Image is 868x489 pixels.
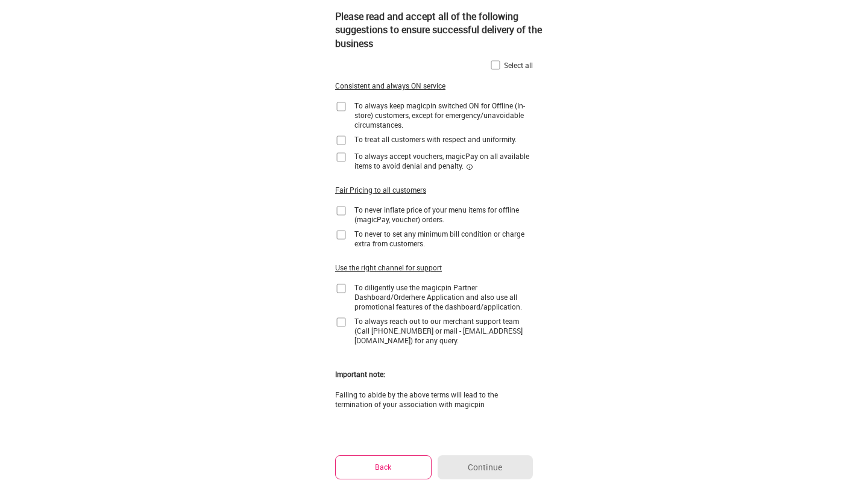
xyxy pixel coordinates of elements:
[354,151,533,170] div: To always accept vouchers, magicPay on all available items to avoid denial and penalty.
[335,151,347,163] img: home-delivery-unchecked-checkbox-icon.f10e6f61.svg
[335,101,347,113] img: home-delivery-unchecked-checkbox-icon.f10e6f61.svg
[335,316,347,328] img: home-delivery-unchecked-checkbox-icon.f10e6f61.svg
[335,229,347,241] img: home-delivery-unchecked-checkbox-icon.f10e6f61.svg
[335,134,347,146] img: home-delivery-unchecked-checkbox-icon.f10e6f61.svg
[504,60,533,70] div: Select all
[335,205,347,217] img: home-delivery-unchecked-checkbox-icon.f10e6f61.svg
[354,282,533,311] div: To diligently use the magicpin Partner Dashboard/Orderhere Application and also use all promotion...
[335,455,432,479] button: Back
[354,205,533,224] div: To never inflate price of your menu items for offline (magicPay, voucher) orders.
[335,185,426,195] div: Fair Pricing to all customers
[354,134,517,144] div: To treat all customers with respect and uniformity.
[335,390,533,409] div: Failing to abide by the above terms will lead to the termination of your association with magicpin
[335,263,442,273] div: Use the right channel for support
[489,59,502,71] img: home-delivery-unchecked-checkbox-icon.f10e6f61.svg
[354,101,533,129] div: To always keep magicpin switched ON for Offline (In-store) customers, except for emergency/unavoi...
[335,282,347,294] img: home-delivery-unchecked-checkbox-icon.f10e6f61.svg
[335,369,385,379] div: Important note:
[354,316,533,345] div: To always reach out to our merchant support team (Call [PHONE_NUMBER] or mail - [EMAIL_ADDRESS][D...
[354,229,533,248] div: To never to set any minimum bill condition or charge extra from customers.
[466,163,473,170] img: informationCircleBlack.2195f373.svg
[335,81,445,91] div: Consistent and always ON service
[438,455,533,479] button: Continue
